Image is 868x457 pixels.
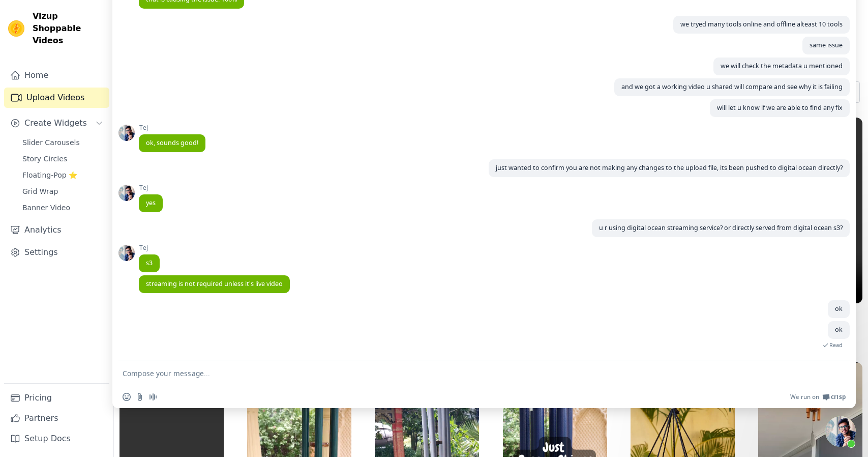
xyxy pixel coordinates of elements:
span: Grid Wrap [22,186,58,196]
a: Settings [4,242,109,263]
a: Upload Videos [4,88,109,108]
span: ok, sounds good! [146,138,198,147]
span: u r using digital ocean streaming service? or directly served from digital ocean s3? [599,223,843,232]
a: Story Circles [16,152,109,166]
a: Home [4,65,109,85]
span: Tej [139,184,163,191]
span: Read [829,341,843,349]
div: Close chat [825,416,856,447]
a: We run onCrisp [790,393,846,401]
span: same issue [810,41,843,49]
span: we will check the metadata u mentioned [721,62,843,70]
span: streaming is not required unless it's live video [146,279,283,288]
a: Slider Carousels [16,135,109,150]
span: yes [146,198,156,207]
span: Tej [139,124,205,131]
span: Slider Carousels [22,137,80,148]
span: Floating-Pop ⭐ [22,170,77,180]
span: We run on [790,393,819,401]
span: Tej [139,244,160,251]
span: we tryed many tools online and offline alteast 10 tools [680,20,843,28]
span: Story Circles [22,154,67,164]
a: Setup Docs [4,429,109,449]
span: Send a file [136,393,144,401]
span: Insert an emoji [123,393,131,401]
span: Crisp [831,393,846,401]
a: Pricing [4,388,109,408]
span: just wanted to confirm you are not making any changes to the upload file, its been pushed to digi... [496,163,843,172]
textarea: Compose your message... [123,369,823,378]
span: ok [835,304,843,313]
span: ok [835,325,843,334]
a: Analytics [4,220,109,240]
a: Floating-Pop ⭐ [16,168,109,182]
img: Vizup [8,20,24,37]
button: Create Widgets [4,113,109,133]
span: Audio message [149,393,157,401]
span: Create Widgets [24,117,87,129]
a: Banner Video [16,201,109,215]
a: Partners [4,408,109,429]
span: will let u know if we are able to find any fix [717,103,843,112]
span: and we got a working video u shared will compare and see why it is failing [621,82,843,91]
span: Vizup Shoppable Videos [33,10,105,47]
span: Banner Video [22,203,70,213]
a: Grid Wrap [16,184,109,198]
span: s3 [146,259,153,267]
